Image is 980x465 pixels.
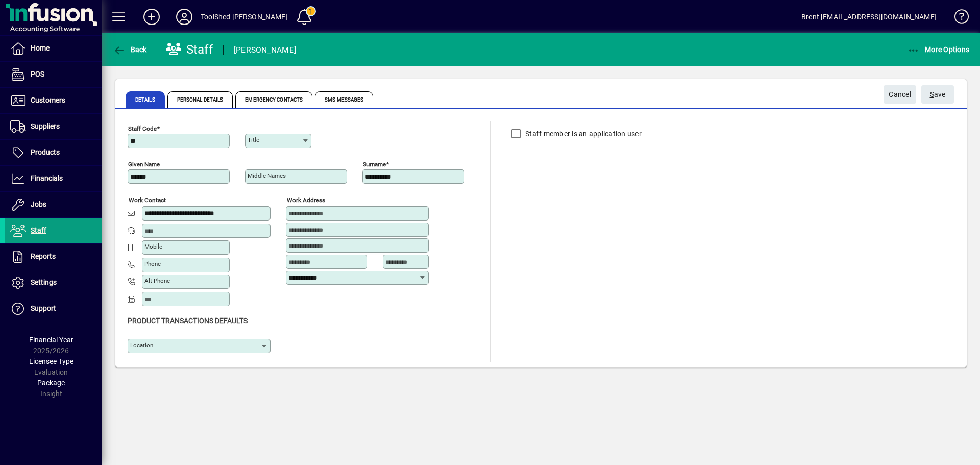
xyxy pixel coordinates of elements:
[128,161,160,168] mat-label: Given name
[144,277,170,284] mat-label: Alt Phone
[31,44,50,52] span: Home
[5,270,102,296] a: Settings
[31,122,60,130] span: Suppliers
[168,8,201,26] button: Profile
[113,45,147,54] span: Back
[248,136,259,143] mat-label: Title
[234,42,296,58] div: [PERSON_NAME]
[930,90,934,99] span: S
[5,88,102,113] a: Customers
[166,41,213,58] div: Staff
[201,9,288,25] div: ToolShed [PERSON_NAME]
[5,140,102,165] a: Products
[921,85,954,104] button: Save
[144,260,161,267] mat-label: Phone
[5,296,102,322] a: Support
[37,379,65,387] span: Package
[29,336,73,344] span: Financial Year
[110,40,150,59] button: Back
[930,86,946,103] span: ave
[947,2,967,35] a: Knowledge Base
[5,244,102,270] a: Reports
[31,252,56,260] span: Reports
[248,172,286,179] mat-label: Middle names
[905,40,972,59] button: More Options
[31,200,46,208] span: Jobs
[801,9,937,25] div: Brent [EMAIL_ADDRESS][DOMAIN_NAME]
[5,192,102,217] a: Jobs
[5,114,102,139] a: Suppliers
[5,166,102,191] a: Financials
[31,226,46,234] span: Staff
[5,36,102,61] a: Home
[315,91,373,108] span: SMS Messages
[31,174,63,182] span: Financials
[135,8,168,26] button: Add
[31,304,56,312] span: Support
[102,40,158,59] app-page-header-button: Back
[29,357,73,365] span: Licensee Type
[884,85,916,104] button: Cancel
[31,96,65,104] span: Customers
[126,91,165,108] span: Details
[523,129,642,139] label: Staff member is an application user
[31,70,44,78] span: POS
[167,91,233,108] span: Personal Details
[130,341,153,349] mat-label: Location
[5,62,102,87] a: POS
[235,91,312,108] span: Emergency Contacts
[363,161,386,168] mat-label: Surname
[128,125,157,132] mat-label: Staff Code
[31,148,60,156] span: Products
[144,243,162,250] mat-label: Mobile
[908,45,970,54] span: More Options
[889,86,911,103] span: Cancel
[31,278,57,286] span: Settings
[128,316,248,325] span: Product Transactions Defaults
